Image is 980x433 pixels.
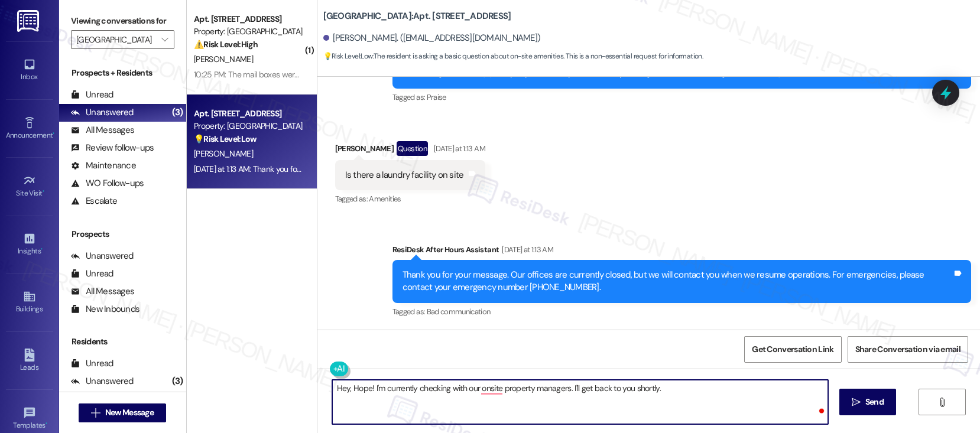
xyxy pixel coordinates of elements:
[17,10,41,32] img: ResiDesk Logo
[71,89,113,101] div: Unread
[848,336,968,363] button: Share Conversation via email
[71,177,144,190] div: WO Follow-ups
[744,336,841,363] button: Get Conversation Link
[91,408,100,418] i: 
[161,35,168,44] i: 
[427,92,446,102] span: Praise
[323,10,511,22] b: [GEOGRAPHIC_DATA]: Apt. [STREET_ADDRESS]
[41,245,43,253] span: •
[6,345,53,377] a: Leads
[335,190,485,207] div: Tagged as:
[6,287,53,318] a: Buildings
[194,120,303,132] div: Property: [GEOGRAPHIC_DATA]
[194,25,303,38] div: Property: [GEOGRAPHIC_DATA]
[59,336,186,348] div: Residents
[403,269,952,294] div: Thank you for your message. Our offices are currently closed, but we will contact you when we res...
[332,380,828,424] textarea: To enrich screen reader interactions, please activate Accessibility in Grammarly extension settings
[499,243,553,256] div: [DATE] at 1:13 AM
[392,303,971,320] div: Tagged as:
[71,375,134,388] div: Unanswered
[392,89,971,106] div: Tagged as:
[71,124,134,136] div: All Messages
[46,419,47,428] span: •
[71,250,134,262] div: Unanswered
[865,396,884,408] span: Send
[852,398,861,407] i: 
[71,268,113,280] div: Unread
[397,141,428,156] div: Question
[53,129,54,138] span: •
[71,106,134,119] div: Unanswered
[431,142,485,155] div: [DATE] at 1:13 AM
[369,194,401,204] span: Amenities
[194,108,303,120] div: Apt. [STREET_ADDRESS]
[194,69,333,80] div: 10:25 PM: The mail boxes were left open.
[323,32,541,44] div: [PERSON_NAME]. ([EMAIL_ADDRESS][DOMAIN_NAME])
[937,398,946,407] i: 
[71,12,174,30] label: Viewing conversations for
[335,141,485,160] div: [PERSON_NAME]
[59,228,186,240] div: Prospects
[169,103,186,122] div: (3)
[59,67,186,79] div: Prospects + Residents
[76,30,155,49] input: All communities
[345,169,464,181] div: Is there a laundry facility on site
[194,134,257,144] strong: 💡 Risk Level: Low
[839,389,897,415] button: Send
[194,13,303,25] div: Apt. [STREET_ADDRESS]
[194,164,914,174] div: [DATE] at 1:13 AM: Thank you for your message. Our offices are currently closed, but we will cont...
[71,142,154,154] div: Review follow-ups
[6,171,53,203] a: Site Visit •
[194,39,258,50] strong: ⚠️ Risk Level: High
[392,243,971,260] div: ResiDesk After Hours Assistant
[71,159,136,172] div: Maintenance
[194,148,253,159] span: [PERSON_NAME]
[323,50,703,63] span: : The resident is asking a basic question about on-site amenities. This is a non-essential reques...
[6,229,53,261] a: Insights •
[71,303,139,315] div: New Inbounds
[752,343,833,356] span: Get Conversation Link
[427,307,491,317] span: Bad communication
[71,285,134,298] div: All Messages
[71,357,113,370] div: Unread
[169,372,186,390] div: (3)
[105,406,154,419] span: New Message
[71,195,117,207] div: Escalate
[79,403,166,422] button: New Message
[194,54,253,64] span: [PERSON_NAME]
[6,54,53,86] a: Inbox
[43,187,44,196] span: •
[323,51,373,61] strong: 💡 Risk Level: Low
[855,343,960,356] span: Share Conversation via email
